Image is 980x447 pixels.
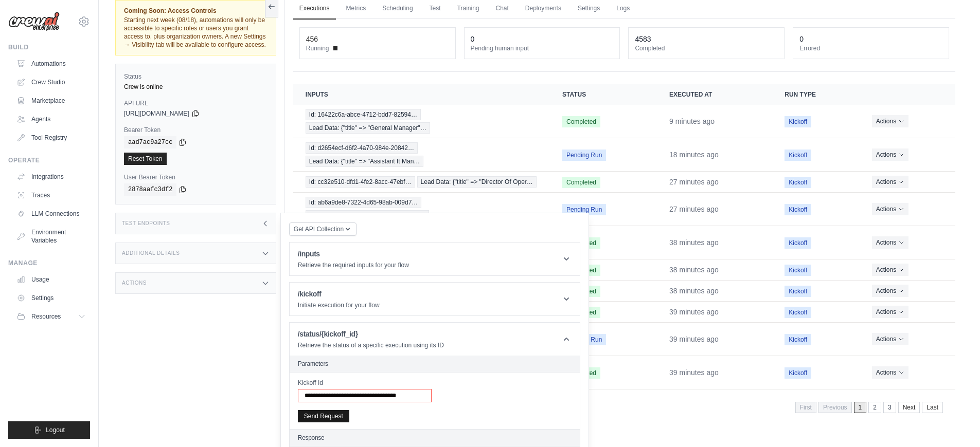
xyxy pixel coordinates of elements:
a: Integrations [12,169,90,185]
th: Inputs [293,84,550,105]
button: Get API Collection [289,222,357,236]
button: Actions for execution [872,115,908,127]
div: Build [8,43,90,51]
time: August 15, 2025 at 15:15 CDT [669,368,719,377]
span: Completed [562,177,600,188]
div: 4583 [635,34,651,44]
a: Automations [12,55,90,72]
span: Completed [562,116,600,127]
code: aad7ac9a27cc [124,136,176,148]
button: Actions for execution [872,333,908,345]
a: Settings [12,290,90,306]
a: Environment Variables [12,224,90,249]
span: Lead Data: {"title" => "Director Of Oper… [417,176,537,188]
time: August 15, 2025 at 15:15 CDT [669,238,719,247]
label: User Bearer Token [124,173,268,181]
span: Id: d2654ecf-d6f2-4a70-984e-20842… [306,142,418,154]
time: August 15, 2025 at 15:15 CDT [669,335,719,343]
th: Run Type [772,84,860,105]
time: August 15, 2025 at 15:26 CDT [669,205,719,213]
span: Kickoff [785,150,811,161]
button: Actions for execution [872,236,908,249]
a: Traces [12,187,90,203]
button: Actions for execution [872,176,908,188]
img: Logo [8,12,60,31]
span: Logout [46,426,65,434]
span: Kickoff [785,334,811,345]
span: Lead Data: {"title" => "Assistant It Man… [306,156,424,167]
span: Kickoff [785,237,811,249]
span: Kickoff [785,286,811,297]
time: August 15, 2025 at 15:15 CDT [669,287,719,295]
a: Reset Token [124,153,167,165]
h1: /inputs [298,249,409,259]
div: Manage [8,259,90,267]
span: Resources [31,312,61,321]
span: Id: 16422c6a-abce-4712-bdd7-82594… [306,109,421,120]
span: Kickoff [785,367,811,379]
a: Usage [12,271,90,288]
span: Running [306,44,329,52]
label: API URL [124,99,268,107]
span: 1 [854,402,867,413]
span: Kickoff [785,116,811,127]
nav: Pagination [293,394,955,420]
code: 2878aafc3df2 [124,183,176,196]
nav: Pagination [795,402,943,413]
div: 456 [306,34,318,44]
span: Lead Data: {"title" => "General Manager"… [306,122,430,134]
h1: /status/{kickoff_id} [298,329,444,339]
a: View execution details for Id [306,197,538,221]
span: Id: ab6a9de8-7322-4d65-98ab-009d7… [306,197,422,208]
button: Resources [12,308,90,325]
button: Send Request [298,410,349,422]
dt: Pending human input [471,44,614,52]
span: Kickoff [785,307,811,318]
span: Kickoff [785,177,811,188]
a: View execution details for Id [306,109,538,134]
span: First [795,402,816,413]
div: 0 [799,34,804,44]
button: Logout [8,421,90,439]
th: Status [550,84,657,105]
th: Executed at [657,84,772,105]
h3: Additional Details [122,250,180,256]
p: Retrieve the required inputs for your flow [298,261,409,269]
div: Operate [8,156,90,164]
button: Actions for execution [872,203,908,215]
a: LLM Connections [12,206,90,222]
div: Crew is online [124,83,268,91]
span: Pending Run [562,150,606,161]
a: View execution details for Id [306,142,538,167]
dt: Errored [799,44,942,52]
button: Actions for execution [872,285,908,297]
h3: Actions [122,280,147,286]
a: View execution details for Id [306,176,538,188]
span: Coming Soon: Access Controls [124,7,268,15]
span: Get API Collection [294,225,344,233]
section: Crew executions table [293,84,955,420]
span: Previous [818,402,852,413]
a: Crew Studio [12,74,90,90]
time: August 15, 2025 at 15:35 CDT [669,151,719,159]
a: Tool Registry [12,129,90,146]
button: Actions for execution [872,306,908,318]
a: 3 [883,402,896,413]
span: Starting next week (08/18), automations will only be accessible to specific roles or users you gr... [124,16,266,48]
button: Actions for execution [872,264,908,276]
dt: Completed [635,44,778,52]
div: 0 [471,34,475,44]
h2: Parameters [298,360,572,368]
h3: Test Endpoints [122,220,170,227]
button: Actions for execution [872,148,908,161]
span: Id: cc32e510-dfd1-4fe2-8acc-47ebf… [306,176,415,188]
a: Last [922,402,943,413]
a: Marketplace [12,92,90,109]
time: August 15, 2025 at 15:26 CDT [669,178,719,186]
span: Kickoff [785,204,811,215]
div: Chat Widget [929,398,980,447]
p: Initiate execution for your flow [298,301,380,309]
label: Bearer Token [124,126,268,134]
a: 2 [868,402,881,413]
span: Kickoff [785,265,811,276]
